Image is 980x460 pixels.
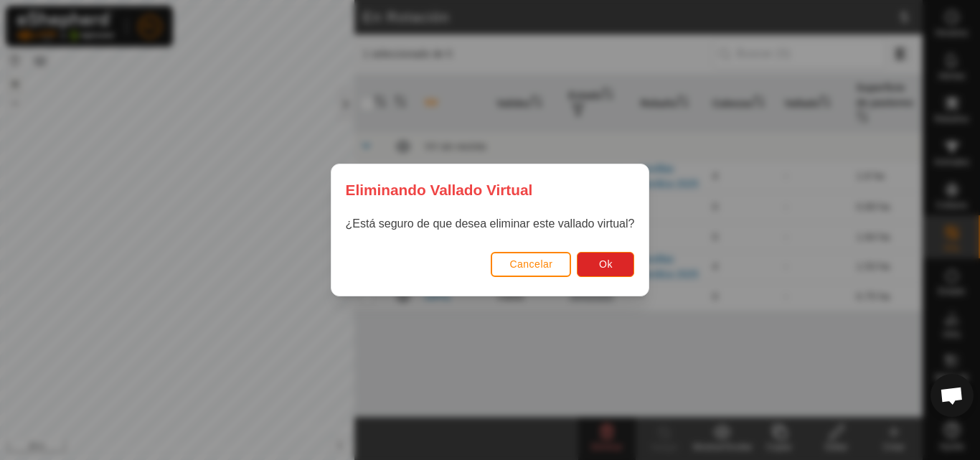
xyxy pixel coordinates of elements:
[599,258,613,270] span: Ok
[346,215,635,233] p: ¿Está seguro de que desea eliminar este vallado virtual?
[509,258,552,270] span: Cancelar
[577,252,634,277] button: Ok
[930,374,974,417] div: Chat abierto
[346,179,533,201] span: Eliminando Vallado Virtual
[491,252,571,277] button: Cancelar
